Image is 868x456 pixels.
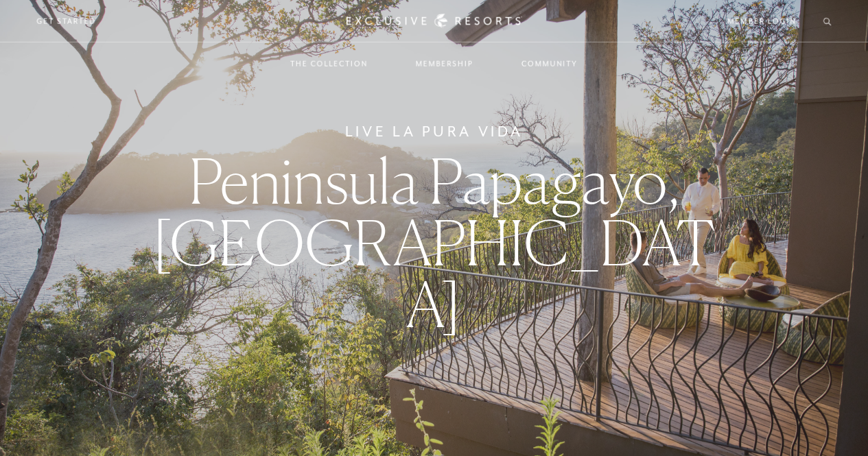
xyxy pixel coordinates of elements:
a: Community [508,44,591,84]
h6: Live La Pura Vida [345,121,524,143]
a: The Collection [277,44,382,84]
a: Get Started [36,15,96,27]
a: Member Login [728,15,796,27]
a: Membership [402,44,487,84]
span: Peninsula Papagayo, [GEOGRAPHIC_DATA] [152,143,715,341]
